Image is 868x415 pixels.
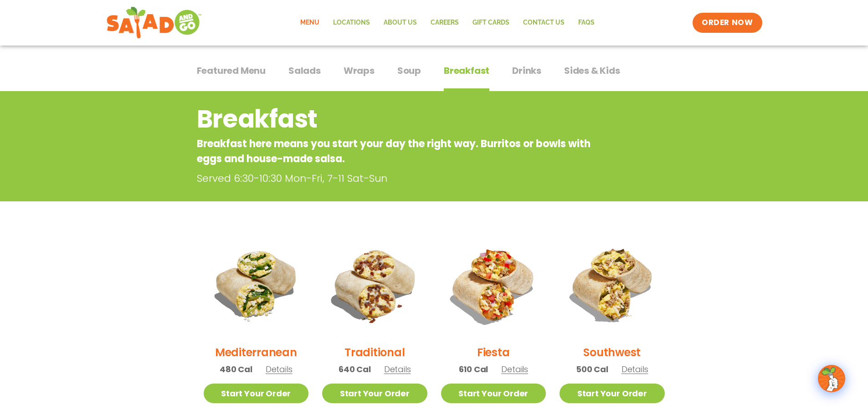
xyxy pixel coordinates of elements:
span: Salads [288,64,321,77]
h2: Southwest [583,344,641,360]
a: Locations [326,12,377,33]
h2: Mediterranean [215,344,297,360]
span: 610 Cal [459,363,488,375]
a: Start Your Order [204,384,309,403]
nav: Menu [293,12,601,33]
h2: Breakfast [197,101,598,138]
span: ORDER NOW [702,17,753,28]
a: About Us [377,12,424,33]
span: Soup [397,64,421,77]
span: 640 Cal [339,363,371,375]
span: Details [621,364,648,375]
img: new-SAG-logo-768×292 [106,5,202,41]
p: Served 6:30-10:30 Mon-Fri, 7-11 Sat-Sun [197,171,602,186]
span: Details [266,364,293,375]
img: Product photo for Mediterranean Breakfast Burrito [204,232,309,338]
img: wpChatIcon [819,366,844,391]
img: Product photo for Traditional [322,232,427,338]
a: Start Your Order [441,384,546,403]
img: Product photo for Fiesta [441,232,546,338]
span: Details [384,364,411,375]
img: Product photo for Southwest [560,232,665,338]
a: ORDER NOW [693,13,762,33]
a: Menu [293,12,326,33]
span: Drinks [512,64,541,77]
a: Careers [424,12,466,33]
h2: Fiesta [477,344,510,360]
span: Featured Menu [197,64,266,77]
a: Contact Us [516,12,571,33]
span: Sides & Kids [564,64,620,77]
span: Wraps [344,64,375,77]
a: FAQs [571,12,601,33]
span: 480 Cal [220,363,252,375]
h2: Traditional [344,344,405,360]
a: Start Your Order [322,384,427,403]
div: Tabbed content [197,61,672,92]
p: Breakfast here means you start your day the right way. Burritos or bowls with eggs and house-made... [197,136,598,166]
span: 500 Cal [576,363,608,375]
a: Start Your Order [560,384,665,403]
span: Details [501,364,528,375]
span: Breakfast [444,64,489,77]
a: GIFT CARDS [466,12,516,33]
